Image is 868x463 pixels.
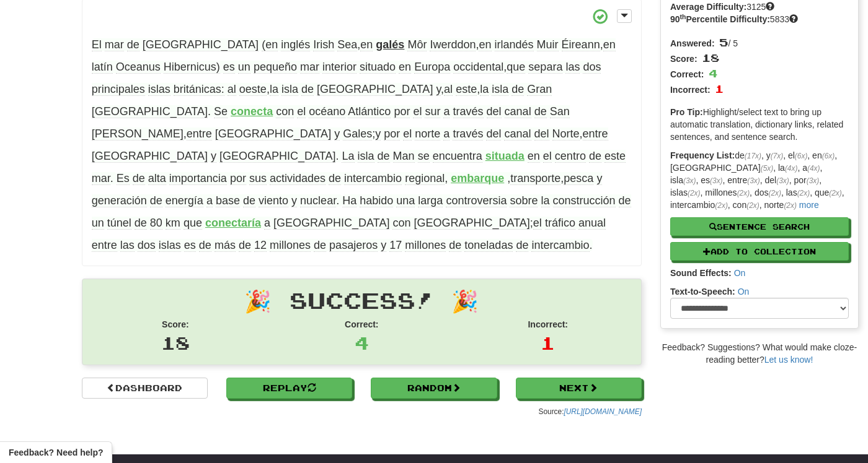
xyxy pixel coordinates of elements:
span: entre [92,239,117,252]
em: (2x) [688,189,700,197]
span: isla [492,83,508,96]
span: , , , , , , . [92,38,616,118]
span: de [534,105,547,118]
span: través [453,128,483,141]
em: (3x) [710,176,722,185]
span: de [239,239,251,252]
strong: Pro Tip: [670,107,703,117]
a: Random [371,378,497,399]
span: Man [393,150,415,163]
strong: conecta [231,105,273,118]
strong: Frequency List: [670,150,735,160]
em: (6x) [795,152,807,160]
span: en [399,61,411,74]
div: 3125 [670,1,849,13]
span: Môr [407,38,427,51]
span: Irish [313,38,334,51]
span: de [133,172,145,185]
span: con [276,105,294,118]
span: mar [300,61,319,74]
em: (3x) [807,176,819,185]
span: en [479,38,491,51]
span: de [619,194,631,207]
em: (2x) [737,189,750,197]
strong: situada [485,150,525,162]
em: (7x) [771,152,783,160]
span: de [127,38,139,51]
span: , , . [92,172,603,207]
span: y [211,150,216,163]
span: isla [281,83,298,96]
strong: Average Difficulty: [670,2,746,12]
span: sur [425,105,440,118]
span: Oceanus [116,61,161,74]
span: y [291,194,297,207]
span: a [264,217,270,230]
a: Let us know! [764,355,813,365]
strong: Correct: [345,319,378,329]
span: Se [214,105,228,118]
span: se [418,150,430,163]
span: 4 [709,66,717,80]
span: sus [249,172,267,185]
div: 18 [92,331,259,355]
span: norte [415,128,440,141]
span: islas [148,83,170,96]
span: Atlántico [348,105,391,118]
span: Ha [342,194,356,207]
span: de [199,239,211,252]
span: en [603,38,616,51]
span: [GEOGRAPHIC_DATA] [92,150,208,163]
span: anual [578,217,606,230]
span: [GEOGRAPHIC_DATA] [215,128,331,141]
span: de [449,239,461,252]
span: viento [259,194,288,207]
span: británicas: [174,83,224,96]
span: de [589,150,601,163]
span: situado [360,61,396,74]
span: . [92,150,626,185]
a: [URL][DOMAIN_NAME] [564,407,642,416]
span: latín [92,61,113,74]
strong: Score: [162,319,189,329]
a: more [799,200,819,210]
span: transporte [510,172,560,185]
div: 5833 [670,13,849,25]
span: 5 [719,35,728,49]
em: (17x) [745,152,761,160]
span: al [444,83,453,96]
p: de , y , el , en , [GEOGRAPHIC_DATA] , la , a , isla , es , entre , del , por , islas , millones ... [670,149,849,211]
em: (5x) [761,164,773,173]
span: el [533,217,542,230]
span: con [392,217,410,230]
span: Iwerddon [430,38,476,51]
em: (3x) [776,176,789,185]
span: Sea [337,38,357,51]
a: Replay [226,378,352,399]
span: un [92,217,104,230]
span: tráfico [545,217,575,230]
span: es [223,61,235,74]
strong: embarque [451,172,504,184]
span: separa [528,61,562,74]
span: importancia [169,172,227,185]
span: la [480,83,489,96]
span: que [507,61,525,74]
span: millones [405,239,446,252]
span: inglés [281,38,310,51]
span: alta [148,172,166,185]
small: Source: [538,407,642,416]
em: (2x) [784,201,796,210]
span: Éireann [562,38,600,51]
span: San [550,105,570,118]
button: Add to Collection [670,242,849,261]
span: del [486,128,501,141]
strong: galés [376,38,404,51]
span: del [534,128,549,141]
strong: Incorrect: [528,319,568,329]
span: el [413,105,422,118]
span: al [228,83,236,96]
span: [GEOGRAPHIC_DATA] [143,38,259,51]
span: la [270,83,278,96]
span: pequeño [254,61,297,74]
